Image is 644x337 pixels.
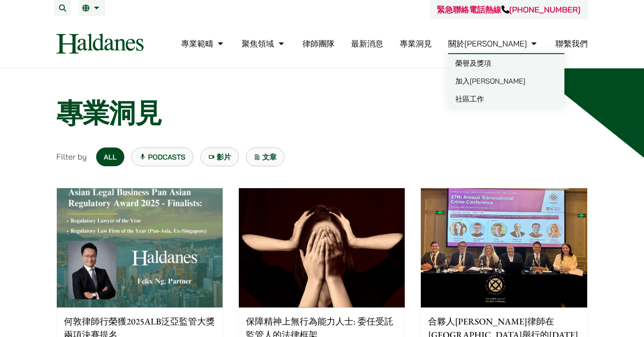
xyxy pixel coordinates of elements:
[448,72,564,90] a: 加入[PERSON_NAME]
[200,147,239,166] a: 影片
[448,38,539,49] a: 關於何敦
[242,38,286,49] a: 聚焦領域
[56,151,87,163] span: Filter by
[96,147,124,166] a: All
[400,38,432,49] a: 專業洞見
[246,147,284,166] a: 文章
[131,147,193,166] a: Podcasts
[56,97,588,129] h1: 專業洞見
[448,54,564,72] a: 榮譽及獎項
[555,38,588,49] a: 聯繫我們
[351,38,383,49] a: 最新消息
[82,4,102,12] a: 繁
[448,90,564,108] a: 社區工作
[56,34,144,54] img: Logo of Haldanes
[181,38,225,49] a: 專業範疇
[437,4,580,15] a: 緊急聯絡電話熱線[PHONE_NUMBER]
[302,38,335,49] a: 律師團隊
